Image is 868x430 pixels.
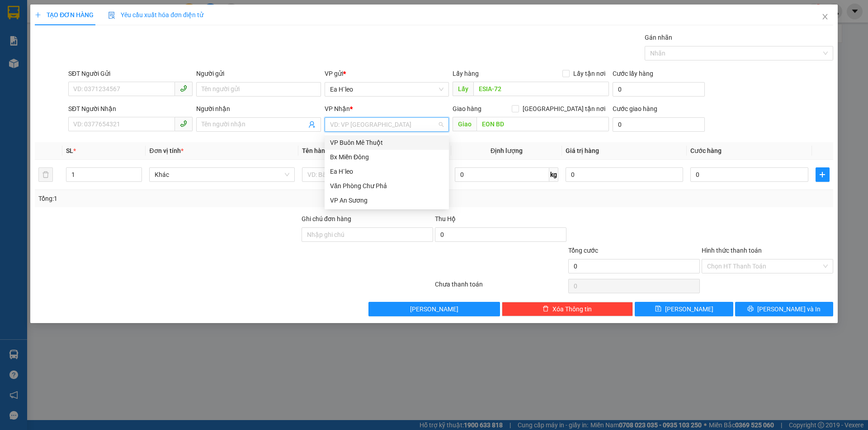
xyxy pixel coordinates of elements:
button: deleteXóa Thông tin [502,302,633,316]
span: Giao [453,117,476,131]
span: Thu Hộ [435,215,456,222]
span: phone [180,85,187,92]
span: [GEOGRAPHIC_DATA] tận nơi [519,104,609,114]
span: SL [66,147,73,154]
div: VP Buôn Mê Thuột [330,138,443,148]
span: Increase Value [132,168,142,175]
span: Đơn vị tính [149,147,183,154]
span: TẠO ĐƠN HÀNG [35,11,94,18]
span: Lấy [453,82,473,96]
input: Dọc đường [476,117,609,131]
label: Ghi chú đơn hàng [302,215,351,222]
button: printer[PERSON_NAME] và In [735,302,833,316]
span: [PERSON_NAME] và In [757,304,821,314]
input: VD: Bàn, Ghế [302,167,448,182]
label: Hình thức thanh toán [702,247,762,254]
div: Tổng: 1 [38,194,335,203]
span: Định lượng [491,147,523,154]
img: icon [108,12,115,19]
span: save [655,305,661,313]
span: close [821,13,829,20]
span: down [134,176,140,181]
span: phone [180,120,187,127]
span: Yêu cầu xuất hóa đơn điện tử [108,11,203,18]
label: Cước lấy hàng [613,70,653,77]
span: plus [816,171,829,178]
input: Cước giao hàng [613,117,705,132]
input: Dọc đường [473,82,609,96]
button: Close [812,5,838,30]
span: Cước hàng [690,147,722,154]
span: plus [35,12,41,18]
div: VP gửi [325,69,449,79]
input: Cước lấy hàng [613,82,705,97]
span: delete [542,305,549,313]
div: Văn Phòng Chư Phả [325,179,449,193]
span: printer [747,305,754,313]
div: Ea H`leo [325,164,449,179]
span: [PERSON_NAME] [665,304,713,314]
div: SĐT Người Gửi [68,69,193,79]
div: VP An Sương [330,195,443,205]
div: Chưa thanh toán [434,279,567,295]
span: Khác [155,168,289,181]
input: 0 [566,167,683,182]
button: [PERSON_NAME] [368,302,500,316]
span: Lấy hàng [453,70,479,77]
input: Ghi chú đơn hàng [302,227,433,242]
span: user-add [308,121,316,128]
span: Giao hàng [453,105,481,112]
div: Ea H`leo [330,166,443,176]
span: [PERSON_NAME] [410,304,458,314]
label: Gán nhãn [645,34,672,41]
button: delete [38,167,53,182]
span: Tổng cước [568,247,598,254]
label: Cước giao hàng [613,105,657,112]
div: Văn Phòng Chư Phả [330,181,443,191]
span: Ea H`leo [330,83,443,96]
div: Bx Miền Đông [330,152,443,162]
div: VP Buôn Mê Thuột [325,135,449,150]
span: Lấy tận nơi [570,69,609,79]
span: Tên hàng [302,147,329,154]
div: Người gửi [196,69,321,79]
div: VP An Sương [325,193,449,208]
button: save[PERSON_NAME] [635,302,733,316]
span: Giá trị hàng [566,147,599,154]
span: Xóa Thông tin [552,304,592,314]
span: up [134,169,140,175]
div: SĐT Người Nhận [68,104,193,114]
div: Người nhận [196,104,321,114]
span: VP Nhận [325,105,350,112]
button: plus [816,167,830,182]
span: kg [549,167,558,182]
div: Bx Miền Đông [325,150,449,164]
span: Decrease Value [132,175,142,181]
